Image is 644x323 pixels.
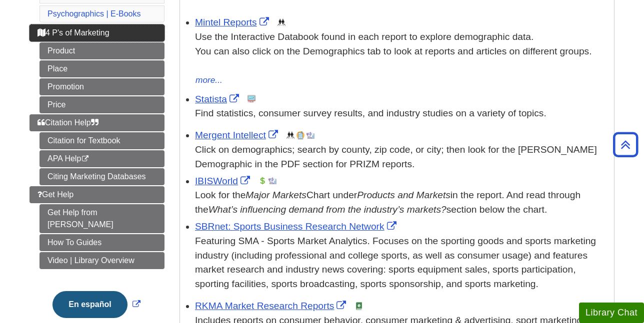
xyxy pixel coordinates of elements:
[39,96,164,113] a: Price
[39,204,164,233] a: Get Help from [PERSON_NAME]
[39,234,164,251] a: How To Guides
[195,301,348,311] a: Link opens in new window
[195,30,609,73] div: Use the Interactive Databook found in each report to explore demographic data. You can also click...
[29,114,164,131] a: Citation Help
[39,78,164,95] a: Promotion
[195,106,609,121] p: Find statistics, consumer survey results, and industry studies on a variety of topics.
[258,177,266,185] img: Financial Report
[52,291,127,318] button: En español
[208,204,446,215] i: What’s influencing demand from the industry’s markets?
[609,138,641,151] a: Back to Top
[39,42,164,59] a: Product
[286,131,294,139] img: Demographics
[50,300,142,309] a: Link opens in new window
[81,156,89,162] i: This link opens in a new window
[195,188,609,217] div: Look for the Chart under in the report. And read through the section below the chart.
[195,234,609,292] p: Featuring SMA - Sports Market Analytics. Focuses on the sporting goods and sports marketing indus...
[37,118,98,127] span: Citation Help
[579,303,644,323] button: Library Chat
[39,252,164,269] a: Video | Library Overview
[195,130,280,140] a: Link opens in new window
[39,168,164,185] a: Citing Marketing Databases
[39,150,164,167] a: APA Help
[37,28,109,37] span: 4 P's of Marketing
[47,9,140,18] a: Psychographics | E-Books
[277,18,285,26] img: Demographics
[357,190,450,200] i: Products and Markets
[195,73,223,87] button: more...
[29,186,164,203] a: Get Help
[355,302,363,310] img: e-Book
[29,24,164,41] a: 4 P's of Marketing
[195,176,252,186] a: Link opens in new window
[195,94,241,104] a: Link opens in new window
[306,131,314,139] img: Industry Report
[195,17,271,27] a: Link opens in new window
[296,131,304,139] img: Company Information
[245,190,306,200] i: Major Markets
[39,60,164,77] a: Place
[247,95,255,103] img: Statistics
[37,190,73,199] span: Get Help
[39,132,164,149] a: Citation for Textbook
[195,143,609,172] div: Click on demographics; search by county, zip code, or city; then look for the [PERSON_NAME] Demog...
[268,177,276,185] img: Industry Report
[195,221,399,232] a: Link opens in new window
